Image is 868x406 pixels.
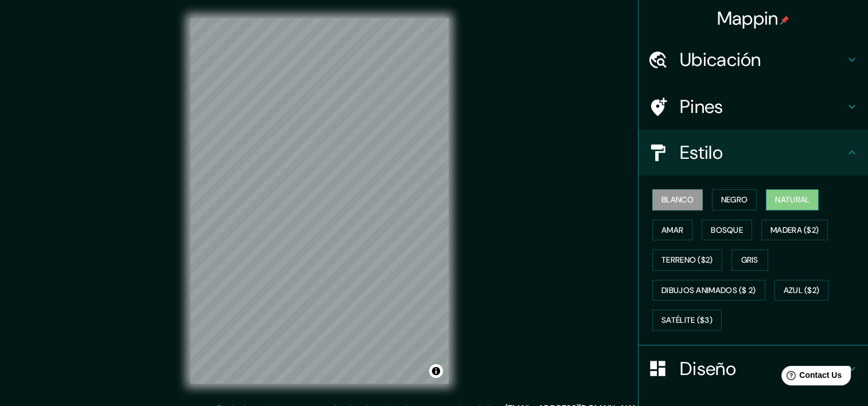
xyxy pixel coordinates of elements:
[721,193,748,207] font: Negro
[774,280,829,301] button: Azul ($2)
[639,346,868,392] div: Diseño
[784,283,820,298] font: Azul ($2)
[680,95,845,118] h4: Pines
[652,249,722,271] button: Terreno ($2)
[775,193,809,207] font: Natural
[652,220,692,241] button: Amar
[717,6,779,30] font: Mappin
[639,84,868,130] div: Pines
[429,364,443,378] button: Alternar atribución
[766,361,855,393] iframe: Help widget launcher
[652,189,703,210] button: Blanco
[770,223,819,237] font: Madera ($2)
[661,253,713,267] font: Terreno ($2)
[680,141,845,164] h4: Estilo
[680,357,845,380] h4: Diseño
[652,280,765,301] button: Dibujos animados ($ 2)
[712,189,757,210] button: Negro
[766,189,819,210] button: Natural
[780,15,789,25] img: pin-icon.png
[639,37,868,83] div: Ubicación
[190,18,449,384] canvas: Mapa
[652,310,722,331] button: Satélite ($3)
[702,220,752,241] button: Bosque
[731,249,768,271] button: Gris
[680,48,845,71] h4: Ubicación
[661,223,683,237] font: Amar
[661,193,694,207] font: Blanco
[711,223,743,237] font: Bosque
[741,253,758,267] font: Gris
[761,220,828,241] button: Madera ($2)
[639,130,868,175] div: Estilo
[661,313,713,327] font: Satélite ($3)
[661,283,756,298] font: Dibujos animados ($ 2)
